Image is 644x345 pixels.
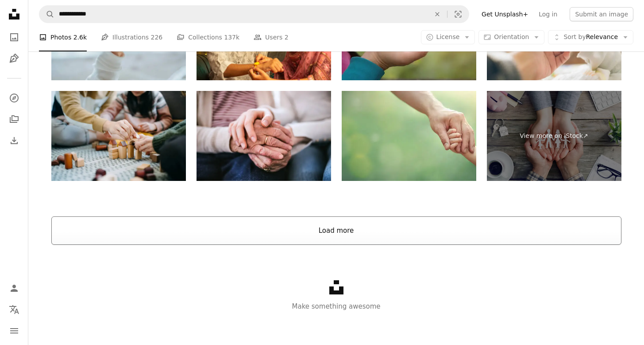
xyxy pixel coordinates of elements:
[51,91,186,181] img: Close up of joyful Asian parents sitting on the floor in the living room having fun and playing w...
[285,32,289,42] span: 2
[224,32,239,42] span: 137k
[436,33,460,40] span: License
[533,7,563,21] a: Log in
[494,33,529,40] span: Orientation
[5,50,23,67] a: Illustrations
[476,7,533,21] a: Get Unsplash+
[5,301,23,318] button: Language
[487,91,621,181] a: View more on iStock↗
[197,91,331,181] img: Hands of teenage girl and her grandmother at home.
[421,30,475,44] button: License
[5,89,23,107] a: Explore
[5,5,23,25] a: Home — Unsplash
[563,33,586,40] span: Sort by
[39,6,54,23] button: Search Unsplash
[5,28,23,46] a: Photos
[5,132,23,149] a: Download History
[5,279,23,297] a: Log in / Sign up
[478,30,544,44] button: Orientation
[570,7,633,21] button: Submit an image
[342,91,476,181] img: Fathers hand holding his little child in sunny day outdoor, united family and happy childhood con...
[5,322,23,340] button: Menu
[254,23,289,51] a: Users 2
[39,5,469,23] form: Find visuals sitewide
[447,6,469,23] button: Visual search
[151,32,163,42] span: 226
[28,301,644,312] p: Make something awesome
[177,23,239,51] a: Collections 137k
[5,110,23,128] a: Collections
[101,23,162,51] a: Illustrations 226
[428,6,447,23] button: Clear
[51,216,621,245] button: Load more
[563,33,618,42] span: Relevance
[548,30,633,44] button: Sort byRelevance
